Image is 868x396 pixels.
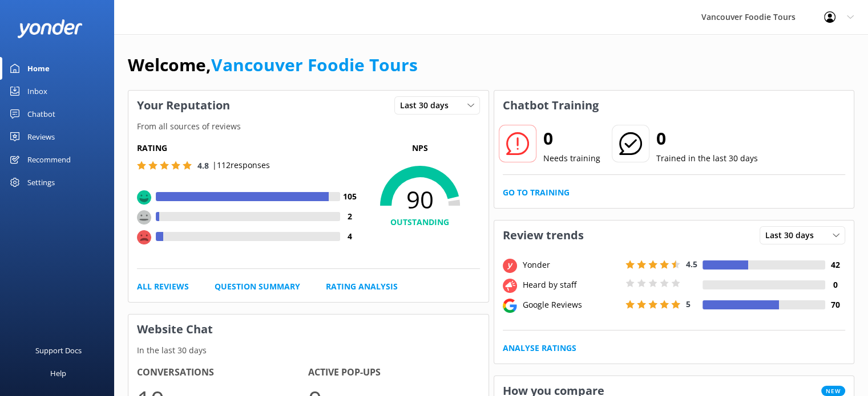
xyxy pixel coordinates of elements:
[212,159,270,172] p: | 112 responses
[360,216,480,228] h4: OUTSTANDING
[308,365,479,380] h4: Active Pop-ups
[27,171,55,194] div: Settings
[520,259,623,271] div: Yonder
[340,210,360,223] h4: 2
[27,57,50,80] div: Home
[543,125,600,152] h2: 0
[137,142,360,154] h5: Rating
[137,280,189,293] a: All Reviews
[27,103,55,125] div: Chatbot
[128,120,488,133] p: From all sources of reviews
[520,279,623,291] div: Heard by staff
[128,344,488,357] p: In the last 30 days
[765,229,821,242] span: Last 30 days
[27,80,47,103] div: Inbox
[494,91,607,120] h3: Chatbot Training
[686,299,691,309] span: 5
[825,259,845,271] h4: 42
[128,91,239,120] h3: Your Reputation
[211,53,418,76] a: Vancouver Foodie Tours
[400,99,455,112] span: Last 30 days
[137,365,308,380] h4: Conversations
[128,51,418,79] h1: Welcome,
[326,280,398,293] a: Rating Analysis
[17,19,83,38] img: yonder-white-logo.png
[520,299,623,311] div: Google Reviews
[27,125,55,148] div: Reviews
[821,386,845,396] span: New
[197,160,209,171] span: 4.8
[825,279,845,291] h4: 0
[686,259,697,270] span: 4.5
[503,342,576,354] a: Analyse Ratings
[494,221,592,250] h3: Review trends
[656,125,758,152] h2: 0
[543,152,600,165] p: Needs training
[360,142,480,154] p: NPS
[656,152,758,165] p: Trained in the last 30 days
[360,185,480,214] span: 90
[35,339,82,362] div: Support Docs
[128,315,488,344] h3: Website Chat
[340,190,360,203] h4: 105
[27,148,71,171] div: Recommend
[215,280,300,293] a: Question Summary
[340,230,360,243] h4: 4
[503,186,570,199] a: Go to Training
[825,299,845,311] h4: 70
[50,362,66,385] div: Help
